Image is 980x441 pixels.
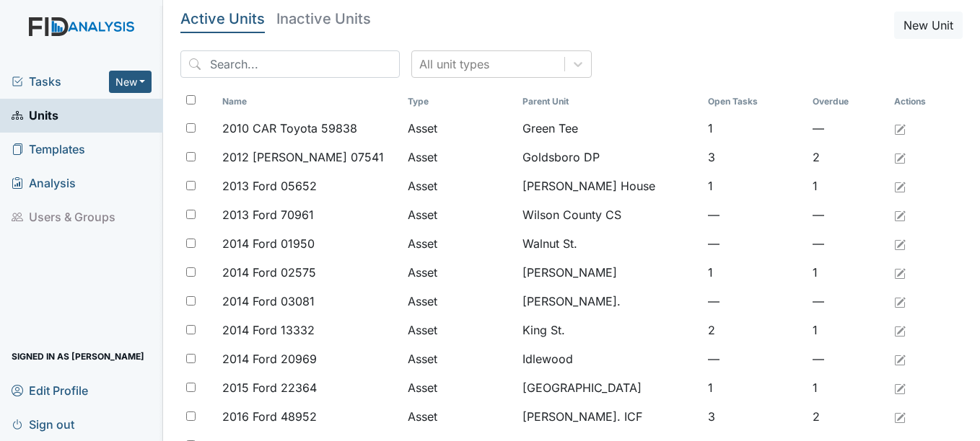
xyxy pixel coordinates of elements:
[402,171,517,200] td: Asset
[222,293,315,310] span: 2014 Ford 03081
[807,287,888,316] td: —
[702,344,808,373] td: —
[517,316,702,344] td: King St.
[807,114,888,143] td: —
[894,177,906,195] a: Edit
[402,344,517,373] td: Asset
[894,264,906,281] a: Edit
[807,316,888,344] td: 1
[222,321,315,339] span: 2014 Ford 13332
[807,171,888,200] td: 1
[276,12,371,26] h5: Inactive Units
[222,235,315,252] span: 2014 Ford 01950
[222,120,357,137] span: 2010 CAR Toyota 59838
[222,177,317,195] span: 2013 Ford 05652
[517,143,702,171] td: Goldsboro DP
[894,293,906,310] a: Edit
[12,73,109,90] a: Tasks
[894,12,963,39] button: New Unit
[888,89,961,114] th: Actions
[402,287,517,316] td: Asset
[180,50,400,78] input: Search...
[702,143,808,171] td: 3
[402,258,517,287] td: Asset
[807,200,888,229] td: —
[12,413,74,435] span: Sign out
[702,200,808,229] td: —
[517,171,702,200] td: [PERSON_NAME] House
[216,89,402,114] th: Toggle SortBy
[807,89,888,114] th: Toggle SortBy
[517,114,702,143] td: Green Tee
[807,143,888,171] td: 2
[894,148,906,166] a: Edit
[702,171,808,200] td: 1
[12,379,88,401] span: Edit Profile
[894,350,906,367] a: Edit
[807,229,888,258] td: —
[12,104,58,127] span: Units
[702,114,808,143] td: 1
[894,321,906,339] a: Edit
[517,200,702,229] td: Wilson County CS
[402,229,517,258] td: Asset
[517,287,702,316] td: [PERSON_NAME].
[894,206,906,223] a: Edit
[517,258,702,287] td: [PERSON_NAME]
[402,402,517,431] td: Asset
[894,120,906,137] a: Edit
[12,172,76,195] span: Analysis
[402,373,517,402] td: Asset
[517,402,702,431] td: [PERSON_NAME]. ICF
[222,264,316,281] span: 2014 Ford 02575
[222,408,317,425] span: 2016 Ford 48952
[402,89,517,114] th: Toggle SortBy
[807,373,888,402] td: 1
[702,229,808,258] td: —
[807,258,888,287] td: 1
[517,373,702,402] td: [GEOGRAPHIC_DATA]
[517,344,702,373] td: Idlewood
[894,235,906,252] a: Edit
[222,206,314,223] span: 2013 Ford 70961
[12,138,85,161] span: Templates
[180,12,265,26] h5: Active Units
[807,344,888,373] td: —
[702,373,808,402] td: 1
[402,200,517,229] td: Asset
[894,408,906,425] a: Edit
[702,89,808,114] th: Toggle SortBy
[186,95,196,104] input: Toggle All Rows Selected
[517,89,702,114] th: Toggle SortBy
[702,258,808,287] td: 1
[517,229,702,258] td: Walnut St.
[702,316,808,344] td: 2
[402,143,517,171] td: Asset
[222,379,317,396] span: 2015 Ford 22364
[419,55,489,73] div: All unit types
[702,402,808,431] td: 3
[12,345,144,367] span: Signed in as [PERSON_NAME]
[702,287,808,316] td: —
[894,379,906,396] a: Edit
[222,350,317,367] span: 2014 Ford 20969
[109,71,152,93] button: New
[402,316,517,344] td: Asset
[807,402,888,431] td: 2
[222,148,384,166] span: 2012 [PERSON_NAME] 07541
[402,114,517,143] td: Asset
